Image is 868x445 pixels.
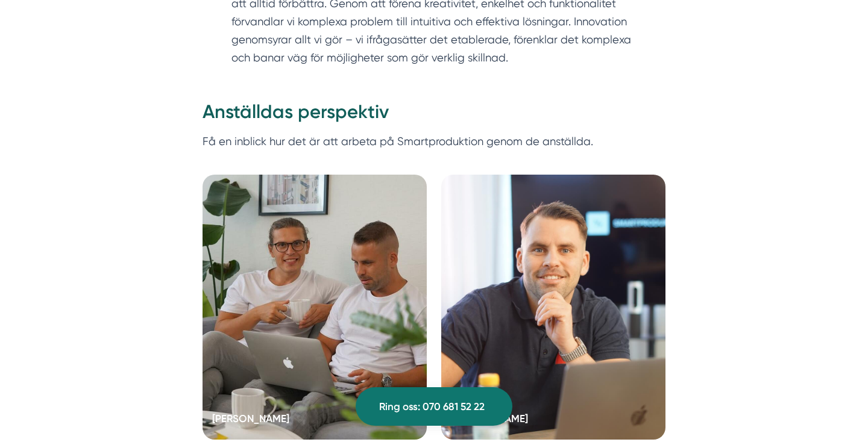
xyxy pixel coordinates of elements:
a: [PERSON_NAME] [441,175,665,440]
span: Ring oss: 070 681 52 22 [379,399,485,415]
a: [PERSON_NAME] [203,175,427,440]
h2: Anställdas perspektiv [203,99,665,132]
p: Få en inblick hur det är att arbeta på Smartproduktion genom de anställda. [203,132,665,168]
h5: [PERSON_NAME] [212,411,289,430]
a: Ring oss: 070 681 52 22 [356,387,512,426]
